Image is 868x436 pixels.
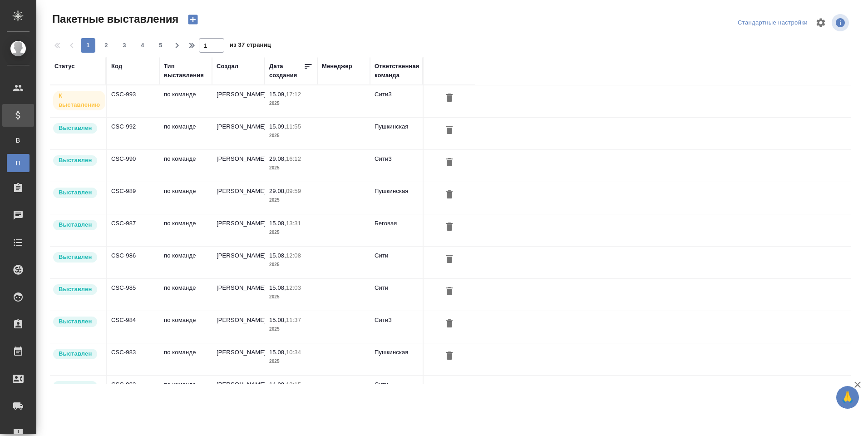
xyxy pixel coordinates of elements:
p: 12:03 [286,284,301,291]
div: Дата создания [269,62,304,80]
td: CSC-992 [107,118,159,149]
p: 15.08, [269,284,286,291]
button: 4 [135,38,150,53]
a: П [7,154,30,172]
div: Статус [54,62,75,71]
td: [PERSON_NAME] [212,343,265,375]
p: 15.09, [269,91,286,98]
td: по команде [159,182,212,214]
p: 2025 [269,99,313,108]
p: 13:15 [286,381,301,388]
span: из 37 страниц [230,40,271,53]
span: Пакетные выставления [50,12,178,26]
button: Удалить [442,283,457,300]
button: Удалить [442,251,457,268]
td: Сити [370,279,423,311]
td: Пушкинская [370,182,423,214]
p: Выставлен [59,285,92,294]
span: В [11,136,25,145]
td: [PERSON_NAME] [212,247,265,278]
p: Выставлен [59,381,92,391]
span: П [11,159,25,168]
div: split button [735,16,810,30]
button: 5 [153,38,168,53]
td: CSC-993 [107,85,159,117]
div: Ответственная команда [375,62,419,80]
button: 🙏 [836,386,859,409]
button: Удалить [442,219,457,236]
p: 12:08 [286,252,301,259]
p: 17:12 [286,91,301,98]
button: 3 [117,38,132,53]
td: [PERSON_NAME] [212,376,265,407]
td: по команде [159,343,212,375]
td: по команде [159,118,212,149]
p: К выставлению [59,91,100,109]
td: CSC-984 [107,311,159,343]
p: 2025 [269,163,313,173]
p: 29.08, [269,188,286,194]
p: 2025 [269,228,313,237]
td: Сити [370,376,423,407]
td: [PERSON_NAME] [212,214,265,246]
span: 3 [117,41,132,50]
td: CSC-987 [107,214,159,246]
a: В [7,131,30,149]
button: Удалить [442,380,457,397]
p: 15.08, [269,220,286,227]
p: 13:31 [286,220,301,227]
td: CSC-983 [107,343,159,375]
div: Тип выставления [164,62,207,80]
p: 2025 [269,292,313,302]
p: 14.08, [269,381,286,388]
td: Сити3 [370,150,423,182]
p: 16:12 [286,155,301,162]
td: Пушкинская [370,118,423,149]
p: Выставлен [59,156,92,165]
p: 15.08, [269,349,286,356]
p: 10:34 [286,349,301,356]
p: 11:55 [286,123,301,130]
td: [PERSON_NAME] [212,311,265,343]
p: 15.09, [269,123,286,130]
td: CSC-990 [107,150,159,182]
td: [PERSON_NAME] [212,118,265,149]
p: 2025 [269,357,313,366]
td: [PERSON_NAME] [212,182,265,214]
p: 15.08, [269,252,286,259]
p: Выставлен [59,349,92,358]
td: CSC-989 [107,182,159,214]
button: 2 [99,38,113,53]
td: по команде [159,150,212,182]
button: Удалить [442,154,457,171]
button: Удалить [442,122,457,139]
button: Удалить [442,187,457,203]
span: 🙏 [840,388,855,407]
td: CSC-982 [107,376,159,407]
button: Удалить [442,90,457,107]
td: Сити3 [370,311,423,343]
p: Выставлен [59,188,92,197]
p: Выставлен [59,253,92,262]
td: [PERSON_NAME] [212,150,265,182]
td: Пушкинская [370,343,423,375]
div: Код [111,62,122,71]
span: 2 [99,41,113,50]
td: по команде [159,85,212,117]
td: Сити3 [370,85,423,117]
span: 5 [153,41,168,50]
div: Создал [217,62,238,71]
p: 29.08, [269,155,286,162]
button: Удалить [442,348,457,365]
span: 4 [135,41,150,50]
p: Выставлен [59,317,92,326]
p: Выставлен [59,124,92,133]
td: Беговая [370,214,423,246]
td: CSC-985 [107,279,159,311]
p: 2025 [269,131,313,140]
div: Менеджер [322,62,352,71]
td: Сити [370,247,423,278]
td: по команде [159,279,212,311]
p: 09:59 [286,188,301,194]
span: Посмотреть информацию [832,14,851,31]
